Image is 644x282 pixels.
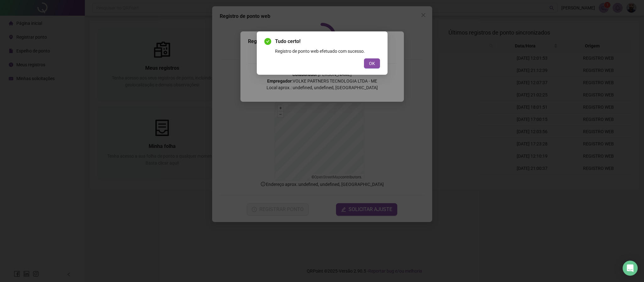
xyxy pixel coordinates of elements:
[369,60,375,67] span: OK
[264,38,271,45] span: check-circle
[275,38,380,45] span: Tudo certo!
[364,58,380,68] button: OK
[623,261,638,276] div: Open Intercom Messenger
[275,48,380,55] div: Registro de ponto web efetuado com sucesso.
